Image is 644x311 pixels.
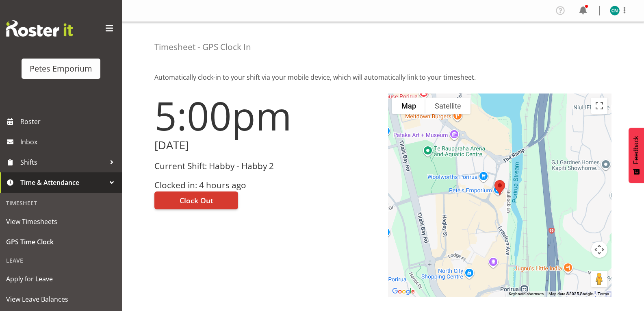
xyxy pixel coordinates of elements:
span: Apply for Leave [6,273,116,285]
p: Automatically clock-in to your shift via your mobile device, which will automatically link to you... [154,72,611,82]
div: Timesheet [2,195,120,211]
h1: 5:00pm [154,94,378,137]
button: Show street map [392,98,425,114]
span: Feedback [633,136,640,164]
a: Terms [598,291,609,296]
div: Leave [2,252,120,269]
a: View Leave Balances [2,289,120,309]
button: Feedback - Show survey [629,128,644,183]
span: Time & Attendance [20,176,106,189]
a: GPS Time Clock [2,232,120,252]
button: Clock Out [154,191,238,209]
span: Clock Out [180,195,213,206]
button: Keyboard shortcuts [509,291,544,297]
span: View Leave Balances [6,293,116,305]
h2: [DATE] [154,139,378,152]
a: Open this area in Google Maps (opens a new window) [390,286,417,297]
a: Apply for Leave [2,269,120,289]
span: GPS Time Clock [6,236,116,248]
a: View Timesheets [2,211,120,232]
div: Petes Emporium [30,63,92,75]
span: Roster [20,115,118,128]
h3: Clocked in: 4 hours ago [154,181,378,190]
button: Map camera controls [591,241,607,258]
button: Toggle fullscreen view [591,98,607,114]
img: christine-neville11214.jpg [610,6,620,15]
button: Drag Pegman onto the map to open Street View [591,271,607,287]
span: Inbox [20,136,118,148]
img: Rosterit website logo [6,20,73,37]
h4: Timesheet - GPS Clock In [154,42,251,52]
button: Show satellite imagery [425,98,471,114]
span: View Timesheets [6,215,116,228]
img: Google [390,286,417,297]
h3: Current Shift: Habby - Habby 2 [154,161,378,171]
span: Shifts [20,156,106,168]
span: Map data ©2025 Google [549,291,593,296]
